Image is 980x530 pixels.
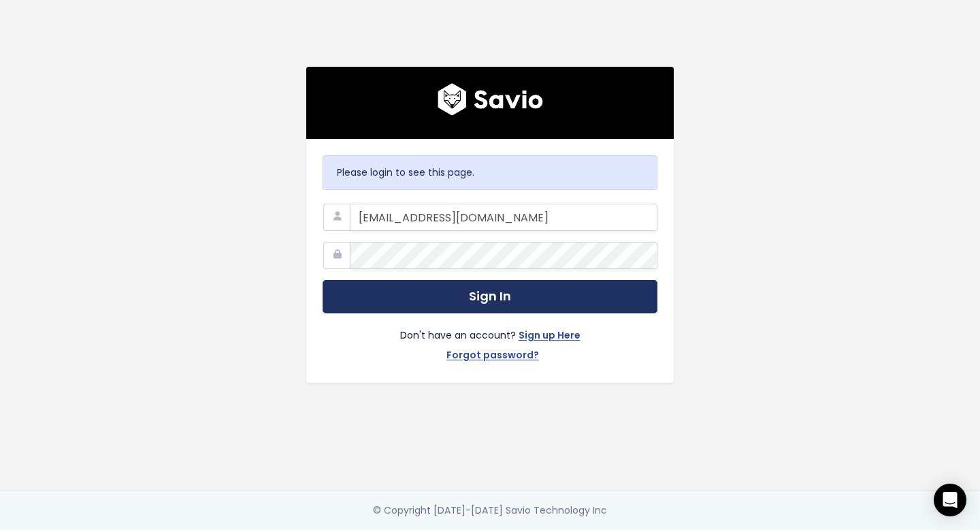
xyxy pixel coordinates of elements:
p: Please login to see this page. [337,164,643,181]
div: Open Intercom Messenger [934,484,966,516]
a: Sign up Here [519,327,581,347]
img: logo600x187.a314fd40982d.png [438,83,543,116]
a: Forgot password? [446,347,539,367]
div: Don't have an account? [323,313,657,367]
button: Sign In [323,280,657,313]
input: Your Work Email Address [350,204,657,231]
div: © Copyright [DATE]-[DATE] Savio Technology Inc [373,502,607,519]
